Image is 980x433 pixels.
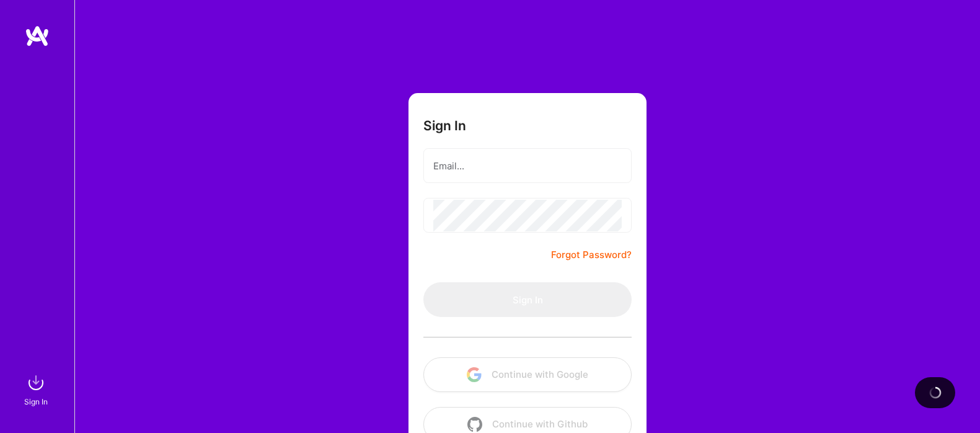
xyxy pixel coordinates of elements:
a: Forgot Password? [551,248,632,262]
img: sign in [24,370,48,395]
button: Continue with Google [423,357,632,392]
a: sign inSign In [26,370,48,408]
img: loading [928,385,943,400]
button: Sign In [423,282,632,317]
input: Email... [433,150,622,182]
div: Sign In [24,395,48,408]
img: icon [467,417,482,432]
img: logo [25,25,50,47]
img: icon [467,367,482,382]
h3: Sign In [423,118,466,133]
